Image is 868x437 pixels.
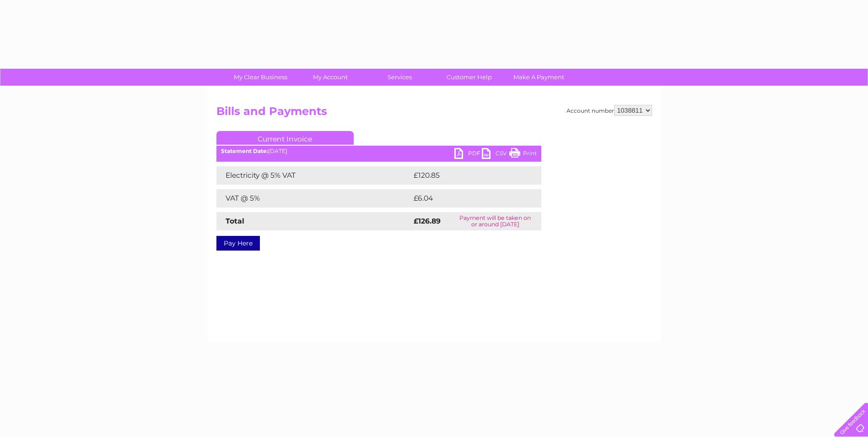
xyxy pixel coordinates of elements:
td: £120.85 [411,166,524,185]
a: Pay Here [216,236,260,251]
a: Current Invoice [216,131,354,145]
td: £6.04 [411,189,520,208]
h2: Bills and Payments [216,105,652,122]
a: My Clear Business [223,69,298,86]
td: Payment will be taken on or around [DATE] [449,212,541,230]
a: CSV [482,148,509,161]
a: PDF [454,148,482,161]
strong: Total [226,217,244,225]
td: VAT @ 5% [216,189,411,208]
div: [DATE] [216,148,541,154]
td: Electricity @ 5% VAT [216,166,411,185]
a: Make A Payment [501,69,577,86]
b: Statement Date: [221,147,268,154]
a: Services [362,69,437,86]
a: Customer Help [431,69,507,86]
a: My Account [292,69,368,86]
a: Print [509,148,537,161]
strong: £126.89 [414,217,441,225]
div: Account number [566,105,652,116]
